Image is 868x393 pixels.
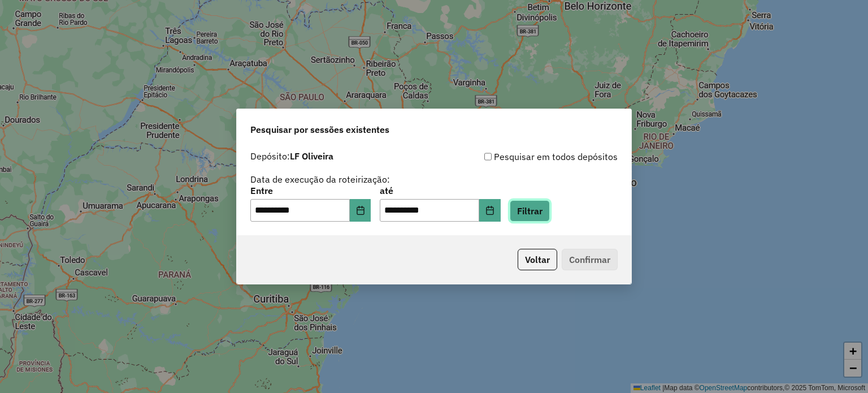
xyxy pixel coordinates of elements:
label: Depósito: [250,149,333,163]
label: até [380,184,500,197]
div: Pesquisar em todos depósitos [434,150,618,163]
span: Pesquisar por sessões existentes [250,123,389,136]
button: Choose Date [479,199,501,222]
label: Entre [250,184,371,197]
button: Voltar [518,249,557,270]
strong: LF Oliveira [290,150,333,162]
label: Data de execução da roteirização: [250,172,390,186]
button: Filtrar [510,200,550,222]
button: Choose Date [350,199,371,222]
